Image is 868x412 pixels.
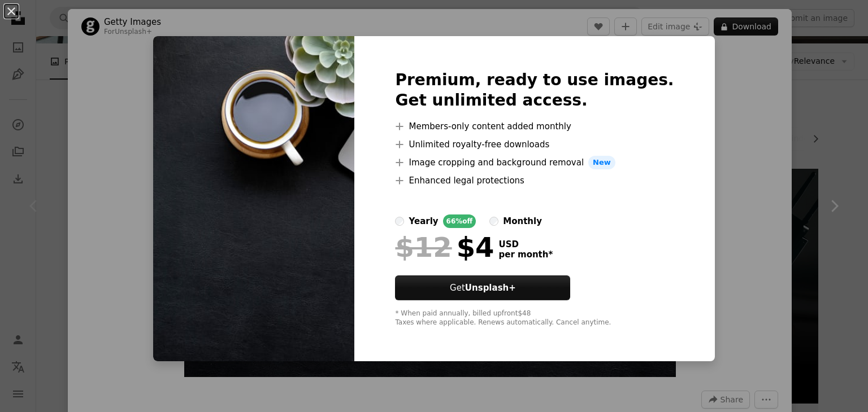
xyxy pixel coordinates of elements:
div: * When paid annually, billed upfront $48 Taxes where applicable. Renews automatically. Cancel any... [395,309,674,327]
input: yearly66%off [395,217,404,226]
li: Enhanced legal protections [395,174,674,187]
li: Image cropping and background removal [395,156,674,169]
li: Unlimited royalty-free downloads [395,138,674,151]
div: $4 [395,233,494,262]
div: monthly [503,214,542,228]
span: per month * [498,249,553,260]
div: 66% off [443,214,476,228]
strong: Unsplash+ [465,283,516,293]
span: New [588,156,615,169]
img: premium_photo-1661324478087-65b970ea07fa [153,36,354,361]
input: monthly [489,217,498,226]
button: GetUnsplash+ [395,275,570,300]
span: $12 [395,233,452,262]
div: yearly [409,214,438,228]
li: Members-only content added monthly [395,120,674,133]
h2: Premium, ready to use images. Get unlimited access. [395,70,674,111]
span: USD [498,239,553,249]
